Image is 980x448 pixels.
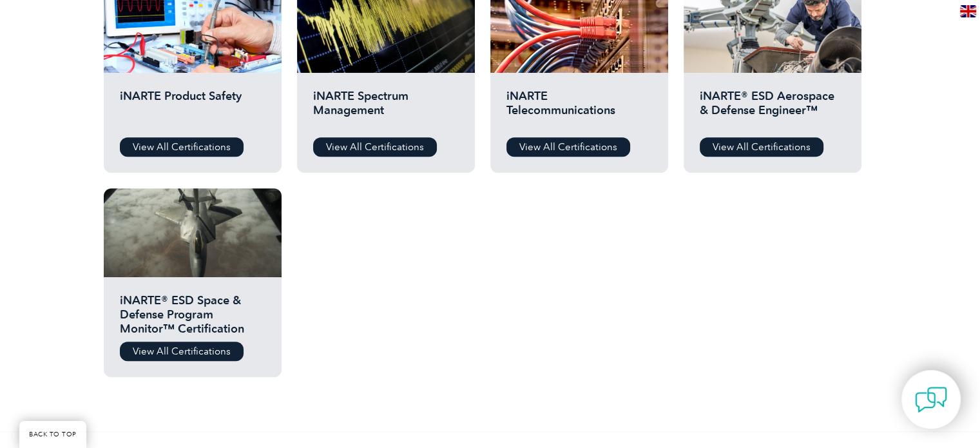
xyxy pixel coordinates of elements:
h2: iNARTE Product Safety [120,89,265,128]
img: en [960,5,976,17]
a: View All Certifications [506,137,630,157]
h2: iNARTE® ESD Space & Defense Program Monitor™ Certification [120,293,265,332]
a: View All Certifications [700,137,823,157]
h2: iNARTE® ESD Aerospace & Defense Engineer™ [700,89,845,128]
a: BACK TO TOP [19,421,86,448]
a: View All Certifications [313,137,437,157]
a: View All Certifications [120,342,244,361]
img: contact-chat.png [915,384,947,416]
h2: iNARTE Telecommunications [506,89,652,128]
h2: iNARTE Spectrum Management [313,89,459,128]
a: View All Certifications [120,137,244,157]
